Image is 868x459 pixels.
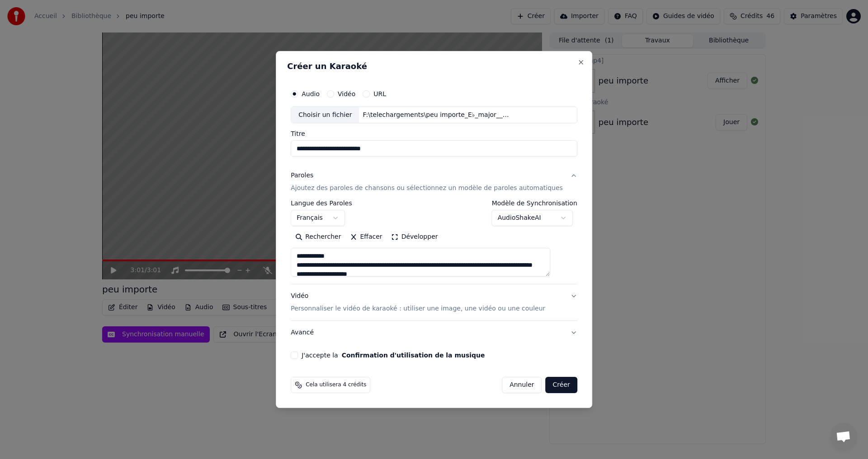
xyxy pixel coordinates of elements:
[302,91,320,97] label: Audio
[291,285,577,321] button: VidéoPersonnaliser le vidéo de karaoké : utiliser une image, une vidéo ou une couleur
[291,107,359,123] div: Choisir un fichier
[387,230,443,245] button: Développer
[359,111,513,120] div: F:\telechargements\peu importe_E♭_major__bpm_78.wav
[291,131,577,137] label: Titre
[302,352,485,358] label: J'accepte la
[345,230,387,245] button: Effacer
[291,200,577,284] div: ParolesAjoutez des paroles de chansons ou sélectionnez un modèle de paroles automatiques
[306,381,366,389] span: Cela utilisera 4 crédits
[291,292,545,314] div: Vidéo
[502,377,542,393] button: Annuler
[342,352,485,358] button: J'accepte la
[291,200,352,207] label: Langue des Paroles
[492,200,577,207] label: Modèle de Synchronisation
[291,304,545,313] p: Personnaliser le vidéo de karaoké : utiliser une image, une vidéo ou une couleur
[291,184,563,193] p: Ajoutez des paroles de chansons ou sélectionnez un modèle de paroles automatiques
[546,377,577,393] button: Créer
[291,321,577,344] button: Avancé
[338,91,355,97] label: Vidéo
[373,91,386,97] label: URL
[291,164,577,200] button: ParolesAjoutez des paroles de chansons ou sélectionnez un modèle de paroles automatiques
[287,62,581,70] h2: Créer un Karaoké
[291,172,313,181] div: Paroles
[291,230,345,245] button: Rechercher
